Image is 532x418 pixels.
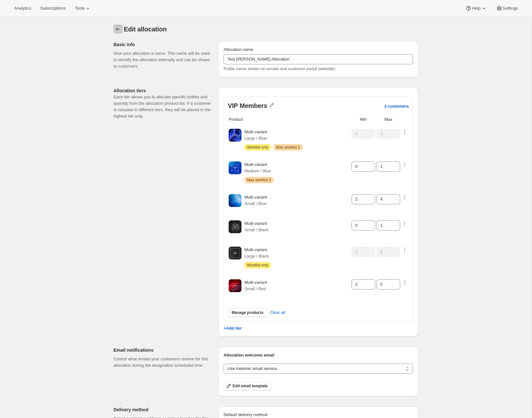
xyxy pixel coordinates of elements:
[229,220,241,233] img: Multi-variant
[114,87,213,94] p: Allocation tiers
[229,247,241,259] img: Multi-variant
[244,253,271,259] p: Large / Black
[224,66,335,71] span: Public name shown on emails and customer portal (website)
[229,194,241,207] img: Multi-variant
[384,104,409,109] p: 2 customers
[40,6,66,11] span: Subscriptions
[244,227,268,233] p: Small / Black
[224,352,413,358] p: Allocation welcome email
[224,381,271,390] button: Edit email template
[114,94,213,119] p: Each tier allows you to allocate specific bottles and quantity from the allocation product list. ...
[114,406,213,413] p: Delivery method
[71,4,95,13] button: Tools
[114,41,213,48] p: Basic info
[228,102,267,110] span: VIP Members
[114,50,213,70] p: Give your allocation a name. This name will be used to identify the allocation internally and can...
[247,145,268,150] span: Wishlist only
[224,326,242,331] button: +Add tier
[266,306,289,319] button: Clear all
[114,356,213,369] p: Control what emails your customers receive for this allocation during the designation scheduled time
[247,177,271,183] span: Max wishlist 3
[244,279,267,286] p: Multi-variant
[224,54,413,64] input: Example: Spring 2025
[244,161,274,168] p: Multi-variant
[224,47,253,52] span: Allocation name
[10,4,35,13] button: Analytics
[472,6,480,11] span: Help
[244,135,302,142] p: Large / Blue
[224,412,267,417] span: Default delivery method
[229,116,243,123] p: Product
[229,161,241,174] img: Multi-variant
[14,6,31,11] span: Analytics
[244,247,271,253] p: Multi-variant
[75,6,85,11] span: Tools
[244,194,267,201] p: Multi-variant
[229,129,241,142] img: Multi-variant
[376,116,400,123] p: Max
[244,168,274,174] p: Medium / Blue
[244,286,267,292] p: Small / Red
[232,383,267,389] span: Edit email template
[114,347,213,353] p: Email notifications
[124,26,167,33] span: Edit allocation
[114,25,122,34] button: Allocations
[244,129,302,135] p: Multi-variant
[244,220,268,227] p: Multi-variant
[502,6,518,11] span: Settings
[461,4,491,13] button: Help
[247,263,268,268] span: Wishlist only
[270,309,285,316] span: Clear all
[36,4,70,13] button: Subscriptions
[492,4,522,13] button: Settings
[276,145,300,150] span: Max wishlist 2
[244,201,267,207] p: Small / Blue
[232,310,263,315] span: Manage products
[228,308,267,317] button: Manage products
[229,279,241,292] img: Multi-variant
[384,102,409,110] button: 2 customers
[351,116,375,123] p: Min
